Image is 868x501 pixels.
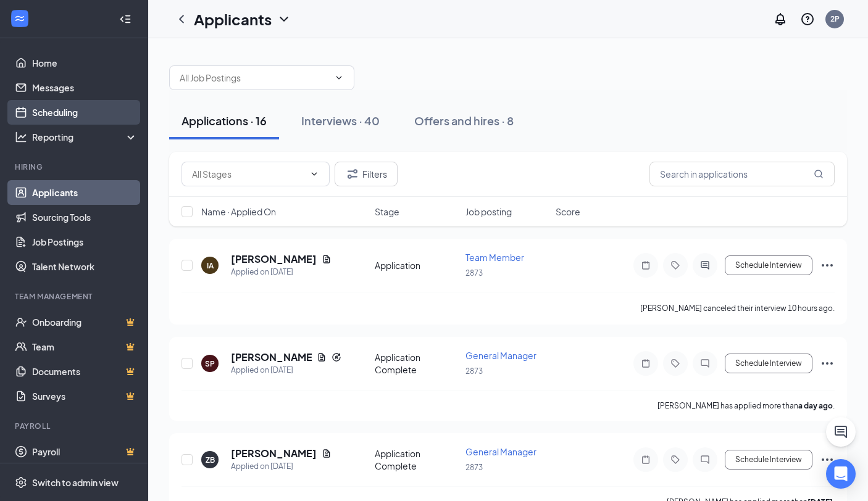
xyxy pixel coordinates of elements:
svg: Note [638,260,653,270]
div: Interviews · 40 [301,113,380,128]
a: Scheduling [32,100,138,125]
a: SurveysCrown [32,384,138,408]
svg: Ellipses [820,258,835,273]
span: Team Member [465,252,524,263]
svg: ChatActive [833,424,848,439]
input: All Job Postings [180,71,329,85]
a: Home [32,51,138,75]
svg: Note [638,358,653,368]
div: Applications · 16 [182,113,267,128]
div: IA [207,260,214,271]
svg: WorkstreamLogo [14,12,26,25]
svg: Tag [668,455,683,465]
span: General Manager [465,350,536,361]
div: Team Management [15,291,135,302]
svg: ChatInactive [698,358,712,368]
div: Switch to admin view [32,476,119,489]
svg: Notifications [773,12,788,27]
a: DocumentsCrown [32,359,138,384]
a: Messages [32,75,138,100]
svg: Document [322,449,332,458]
a: Job Postings [32,230,138,254]
span: 2873 [465,268,483,278]
div: Application Complete [375,447,458,472]
span: General Manager [465,446,536,457]
input: All Stages [192,167,304,181]
div: Reporting [32,131,138,143]
a: PayrollCrown [32,439,138,464]
div: 2P [830,14,840,24]
button: Filter Filters [335,162,398,186]
span: 2873 [465,463,483,472]
button: Schedule Interview [725,255,812,275]
button: Schedule Interview [725,354,812,373]
svg: ChevronDown [277,12,291,27]
span: 2873 [465,366,483,376]
svg: Analysis [15,131,27,143]
a: Talent Network [32,254,138,279]
svg: Tag [668,358,683,368]
div: SP [205,358,215,369]
div: Offers and hires · 8 [414,113,514,128]
span: Job posting [465,205,512,218]
a: Sourcing Tools [32,205,138,230]
div: ZB [206,455,215,465]
svg: Tag [668,260,683,270]
div: Open Intercom Messenger [826,459,856,489]
svg: Ellipses [820,356,835,371]
h1: Applicants [194,9,272,30]
div: [PERSON_NAME] canceled their interview 10 hours ago. [640,302,835,315]
p: [PERSON_NAME] has applied more than . [657,400,835,411]
button: ChatActive [826,417,856,447]
svg: ChevronLeft [174,12,189,27]
div: Application [375,259,458,271]
h5: [PERSON_NAME] [231,447,317,460]
svg: Note [638,455,653,465]
svg: ChevronDown [309,169,319,179]
svg: Settings [15,476,27,489]
svg: Document [317,352,327,362]
div: Hiring [15,162,135,172]
div: Application Complete [375,351,458,376]
b: a day ago [798,401,833,410]
svg: Collapse [119,13,131,25]
svg: Document [322,254,332,264]
svg: ChatInactive [698,455,712,465]
input: Search in applications [649,162,835,186]
button: Schedule Interview [725,450,812,470]
svg: QuestionInfo [800,12,815,27]
svg: Reapply [332,352,341,362]
a: OnboardingCrown [32,310,138,334]
a: Applicants [32,180,138,205]
h5: [PERSON_NAME] [231,252,317,266]
div: Applied on [DATE] [231,460,332,473]
div: Applied on [DATE] [231,364,341,376]
span: Score [556,205,580,218]
span: Stage [375,205,399,218]
span: Name · Applied On [201,205,276,218]
svg: MagnifyingGlass [814,169,824,179]
svg: Filter [345,167,360,181]
div: Applied on [DATE] [231,266,332,278]
svg: ActiveChat [698,260,712,270]
h5: [PERSON_NAME] [231,350,312,364]
svg: ChevronDown [334,73,344,83]
div: Payroll [15,421,135,431]
svg: Ellipses [820,452,835,467]
a: TeamCrown [32,334,138,359]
